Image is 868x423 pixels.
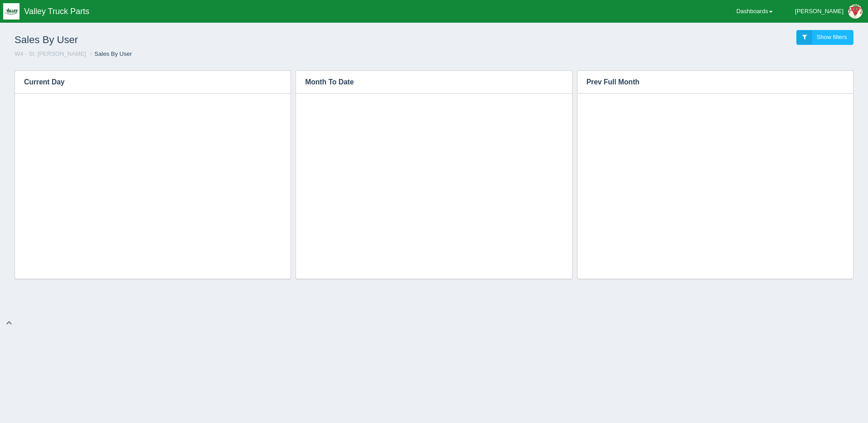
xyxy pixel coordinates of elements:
div: [PERSON_NAME] [795,2,843,20]
h3: Current Day [15,71,277,93]
img: q1blfpkbivjhsugxdrfq.png [3,3,20,20]
li: Sales By User [88,50,132,59]
h1: Sales By User [15,30,434,50]
a: W4 - St. [PERSON_NAME] [15,50,86,57]
span: Valley Truck Parts [24,7,89,16]
h3: Month To Date [296,71,558,93]
img: Profile Picture [848,4,863,19]
span: Show filters [817,34,847,40]
a: Show filters [796,30,853,45]
h3: Prev Full Month [577,71,839,93]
